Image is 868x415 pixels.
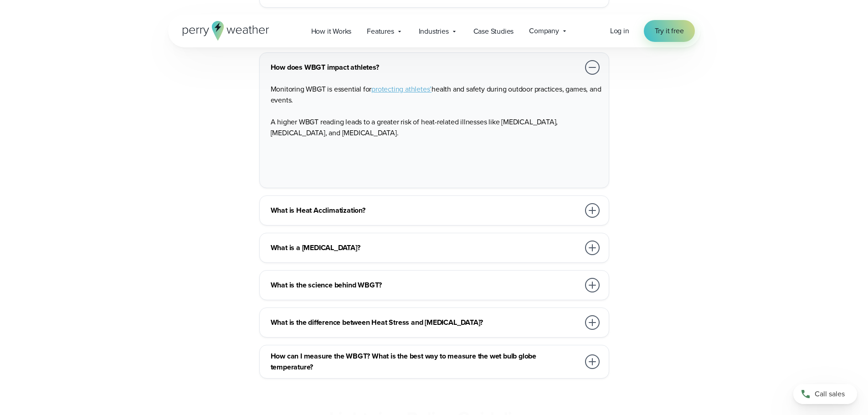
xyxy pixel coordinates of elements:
a: Case Studies [466,22,522,41]
p: A higher WBGT reading leads to a greater risk of heat-related illnesses like [MEDICAL_DATA], [MED... [271,117,601,138]
a: protecting athletes’ [371,84,431,94]
a: Call sales [793,384,857,404]
a: Try it free [644,20,695,42]
a: How it Works [303,22,360,41]
p: Monitoring WBGT is essential for health and safety during outdoor practices, games, and events. [271,84,601,106]
a: Log in [610,26,629,36]
h3: What is a [MEDICAL_DATA]? [271,242,580,253]
span: Company [529,26,559,36]
h3: How can I measure the WBGT? What is the best way to measure the wet bulb globe temperature? [271,351,580,373]
span: How it Works [311,26,352,37]
span: Case Studies [473,26,514,37]
span: Industries [419,26,449,37]
h3: What is the difference between Heat Stress and [MEDICAL_DATA]? [271,317,580,328]
span: Features [367,26,394,37]
span: Call sales [815,389,845,400]
h3: How does WBGT impact athletes? [271,62,580,73]
h3: What is Heat Acclimatization? [271,205,580,216]
h3: What is the science behind WBGT? [271,280,580,291]
span: Try it free [655,26,684,36]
